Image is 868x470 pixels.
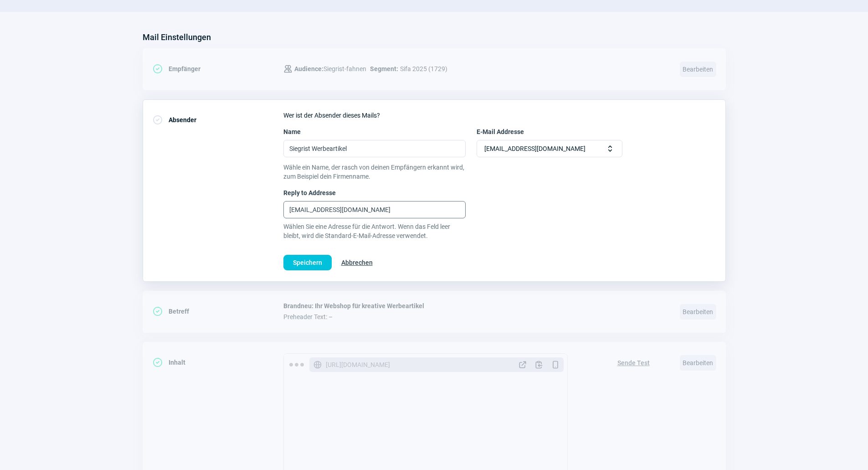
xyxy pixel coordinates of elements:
[283,140,466,157] input: Name
[283,163,466,181] div: Wähle ein Name, der rasch von deinen Empfängern erkannt wird, zum Beispiel dein Firmenname.
[152,302,283,320] div: Betreff
[283,222,466,240] span: Wählen Sie eine Adresse für die Antwort. Wenn das Feld leer bleibt, wird die Standard-E-Mail-Adre...
[332,255,382,270] button: Abbrechen
[283,201,466,218] input: Reply to Addresse
[283,111,716,120] div: Wer ist der Absender dieses Mails?
[283,313,669,320] span: Preheader Text: –
[608,353,659,371] button: Sende Test
[152,60,283,78] div: Empfänger
[283,188,336,197] span: Reply to Addresse
[680,62,716,77] span: Bearbeiten
[341,255,373,270] span: Abbrechen
[294,63,366,74] span: Siegrist-fahnen
[283,127,301,136] span: Name
[326,360,390,369] span: [URL][DOMAIN_NAME]
[143,30,211,45] h3: Mail Einstellungen
[680,304,716,320] span: Bearbeiten
[370,63,398,74] span: Segment:
[152,353,283,372] div: Inhalt
[617,356,650,370] span: Sende Test
[477,127,524,136] span: E-Mail Addresse
[680,355,716,371] span: Bearbeiten
[294,65,324,72] span: Audience:
[283,60,447,78] div: Sifa 2025 (1729)
[152,111,283,129] div: Absender
[283,255,332,270] button: Speichern
[293,255,322,270] span: Speichern
[484,140,586,157] span: [EMAIL_ADDRESS][DOMAIN_NAME]
[283,302,669,310] span: Brandneu: Ihr Webshop für kreative Werbeartikel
